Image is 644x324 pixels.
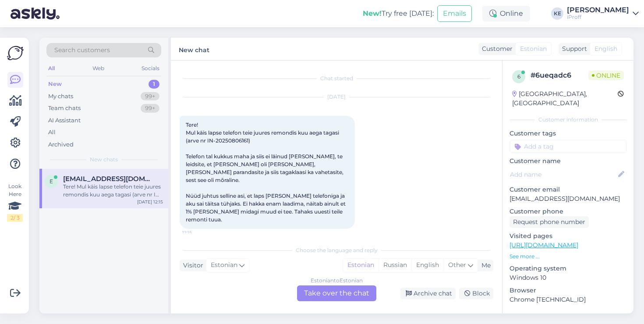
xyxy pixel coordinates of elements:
div: All [48,128,56,137]
div: Block [459,288,493,299]
div: 99+ [141,92,159,101]
div: Choose the language and reply [180,246,493,254]
div: 1 [149,80,159,89]
div: Estonian to Estonian [311,277,363,285]
div: Socials [140,63,161,74]
p: Operating system [510,264,626,273]
input: Add a tag [510,140,626,153]
span: evakas@msn.com [63,175,154,183]
div: Look Here [7,182,23,222]
div: Customer [478,44,513,53]
p: Visited pages [510,231,626,241]
div: Web [91,63,106,74]
div: English [411,259,443,272]
b: New! [363,9,382,18]
div: Take over the chat [297,285,376,301]
div: Chat started [180,75,493,82]
a: [PERSON_NAME]iProff [567,7,639,21]
div: Online [482,6,530,21]
div: Visitor [180,261,203,270]
span: Estonian [211,260,237,270]
div: [DATE] 12:15 [137,199,163,205]
div: My chats [48,92,73,101]
p: Customer email [510,185,626,194]
div: KE [551,7,563,20]
div: [DATE] [180,93,493,101]
p: See more ... [510,253,626,260]
div: [GEOGRAPHIC_DATA], [GEOGRAPHIC_DATA] [512,89,618,108]
div: Archive chat [400,288,456,299]
div: All [46,63,57,74]
div: Estonian [343,259,379,272]
div: # 6ueqadc6 [531,70,588,81]
img: Askly Logo [7,45,24,61]
button: Emails [437,5,472,22]
p: Windows 10 [510,273,626,282]
div: New [48,80,62,89]
div: [PERSON_NAME] [567,7,629,14]
span: Search customers [54,46,110,55]
div: Try free [DATE]: [363,8,434,19]
span: 12:15 [182,229,215,236]
div: Customer information [510,116,626,124]
span: Online [588,71,624,80]
span: 6 [517,73,520,80]
span: Other [448,261,466,269]
div: Extra [510,313,626,321]
div: AI Assistant [48,116,81,125]
p: Customer name [510,157,626,166]
p: Customer phone [510,207,626,216]
div: Russian [379,259,411,272]
p: Chrome [TECHNICAL_ID] [510,295,626,304]
span: Estonian [520,44,547,53]
div: Me [478,261,491,270]
div: 2 / 3 [7,214,23,222]
span: Tere! Mul käis lapse telefon teie juures remondis kuu aega tagasi (arve nr IN-20250806161) Telefo... [186,121,347,223]
div: Team chats [48,104,81,113]
div: Archived [48,140,74,149]
p: [EMAIL_ADDRESS][DOMAIN_NAME] [510,194,626,203]
span: e [50,178,53,185]
div: Request phone number [510,216,589,228]
p: Customer tags [510,129,626,138]
label: New chat [179,43,209,55]
div: Support [559,44,587,53]
div: iProff [567,14,629,21]
p: Browser [510,286,626,295]
div: Tere! Mul käis lapse telefon teie juures remondis kuu aega tagasi (arve nr IN-20250806161) Telefo... [63,183,163,199]
input: Add name [510,170,616,179]
span: English [594,44,617,53]
a: [URL][DOMAIN_NAME] [510,241,578,249]
div: 99+ [141,104,159,113]
span: New chats [90,156,118,164]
